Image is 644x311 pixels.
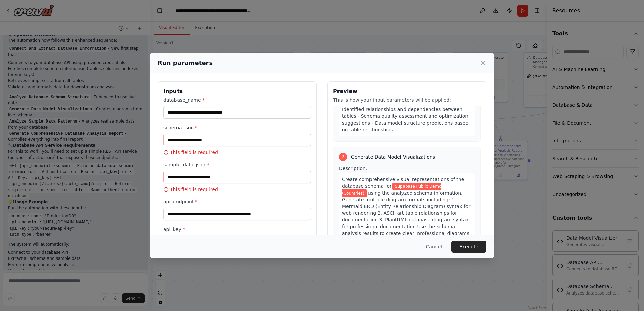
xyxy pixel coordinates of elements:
[421,241,447,253] button: Cancel
[163,226,311,233] label: api_key
[163,149,311,156] p: This field is required
[339,153,347,161] div: 2
[333,87,481,95] h3: Preview
[163,124,311,131] label: schema_json
[333,97,481,103] p: This is how your input parameters will be applied:
[163,198,311,205] label: api_endpoint
[163,161,311,168] label: sample_data_json
[342,190,470,249] span: using the analyzed schema information. Generate multiple diagram formats including: 1. Mermaid ER...
[163,97,311,103] label: database_name
[342,177,464,189] span: Create comprehensive visual representations of the database schema for
[451,241,486,253] button: Execute
[351,153,435,160] span: Generate Data Model Visualizations
[342,183,441,197] span: Variable: database_name
[163,186,311,193] p: This field is required
[158,58,213,68] h2: Run parameters
[342,87,471,132] span: A detailed JSON analysis report containing: - Complete list of table names with index information...
[163,87,311,95] h3: Inputs
[339,166,367,171] span: Description:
